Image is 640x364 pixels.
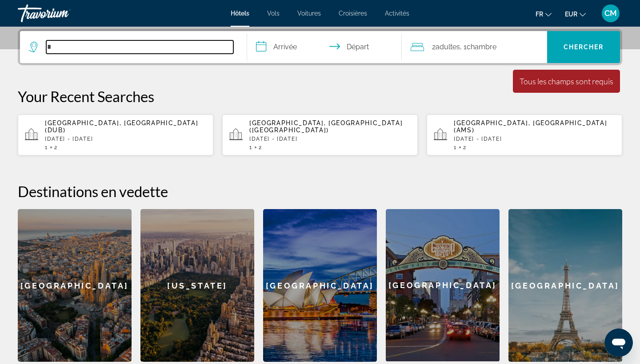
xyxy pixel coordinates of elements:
a: Paris[GEOGRAPHIC_DATA] [508,209,622,362]
button: User Menu [599,4,622,23]
span: Chambre [467,43,496,51]
span: [GEOGRAPHIC_DATA], [GEOGRAPHIC_DATA] (DUB) [45,119,198,134]
a: Barcelona[GEOGRAPHIC_DATA] [18,209,132,362]
span: EUR [565,11,577,18]
p: Your Recent Searches [18,87,622,105]
span: [GEOGRAPHIC_DATA], [GEOGRAPHIC_DATA] (AMS) [454,119,607,134]
a: Voitures [297,10,321,17]
span: Chercher [564,44,604,51]
a: Croisières [339,10,367,17]
p: [DATE] - [DATE] [454,136,615,142]
a: Sydney[GEOGRAPHIC_DATA] [263,209,377,362]
div: [GEOGRAPHIC_DATA] [18,209,132,362]
a: Vols [267,10,280,17]
span: CM [604,9,617,18]
a: Activités [385,10,409,17]
button: Change currency [565,8,586,20]
span: 1 [249,144,252,150]
h2: Destinations en vedette [18,182,622,200]
iframe: Bouton de lancement de la fenêtre de messagerie [604,328,633,357]
span: 2 [432,41,460,53]
button: [GEOGRAPHIC_DATA], [GEOGRAPHIC_DATA] (DUB)[DATE] - [DATE]12 [18,114,213,156]
div: [US_STATE] [140,209,254,362]
button: Change language [536,8,552,20]
a: New York[US_STATE] [140,209,254,362]
span: 2 [259,144,262,150]
a: Travorium [18,2,107,25]
button: Select check in and out date [247,31,402,63]
p: [DATE] - [DATE] [45,136,206,142]
span: 2 [463,144,467,150]
a: San Diego[GEOGRAPHIC_DATA] [386,209,500,362]
button: Travelers: 2 adults, 0 children [402,31,548,63]
div: [GEOGRAPHIC_DATA] [386,209,500,361]
div: Search widget [20,31,620,63]
button: Search [547,31,620,63]
span: , 1 [460,41,496,53]
button: [GEOGRAPHIC_DATA], [GEOGRAPHIC_DATA] (AMS)[DATE] - [DATE]12 [427,114,622,156]
input: Search hotel destination [46,40,233,54]
span: 2 [54,144,58,150]
span: 1 [45,144,48,150]
span: 1 [454,144,457,150]
span: Adultes [436,43,460,51]
div: [GEOGRAPHIC_DATA] [263,209,377,362]
div: Tous les champs sont requis [520,76,613,86]
div: [GEOGRAPHIC_DATA] [508,209,622,362]
span: [GEOGRAPHIC_DATA], [GEOGRAPHIC_DATA] ([GEOGRAPHIC_DATA]) [249,119,403,134]
a: Hôtels [231,10,249,17]
button: [GEOGRAPHIC_DATA], [GEOGRAPHIC_DATA] ([GEOGRAPHIC_DATA])[DATE] - [DATE]12 [222,114,418,156]
span: fr [536,11,543,18]
p: [DATE] - [DATE] [249,136,411,142]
